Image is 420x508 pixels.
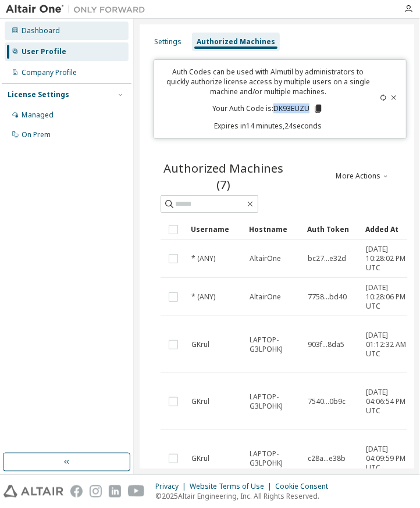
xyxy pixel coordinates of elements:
[8,90,69,99] div: License Settings
[197,37,275,46] div: Authorized Machines
[161,121,375,131] p: Expires in 14 minutes, 24 seconds
[190,482,275,491] div: Website Terms of Use
[366,283,414,311] span: [DATE] 10:28:06 PM UTC
[249,220,298,239] div: Hostname
[22,130,51,139] div: On Prem
[191,254,215,263] span: * (ANY)
[366,245,414,273] span: [DATE] 10:28:02 PM UTC
[191,454,209,463] span: GKrul
[212,103,323,114] p: Your Auth Code is: DK93EUZU
[22,47,66,56] div: User Profile
[22,110,54,120] div: Managed
[3,485,63,498] img: altair_logo.svg
[250,292,281,302] span: AltairOne
[366,388,414,416] span: [DATE] 04:06:54 PM UTC
[366,331,414,359] span: [DATE] 01:12:32 AM UTC
[250,254,281,263] span: AltairOne
[22,68,77,77] div: Company Profile
[308,292,347,302] span: 7758...bd40
[70,485,83,498] img: facebook.svg
[191,397,209,406] span: GKrul
[161,160,286,192] span: Authorized Machines (7)
[308,254,346,263] span: bc27...e32d
[335,171,391,181] button: More Actions
[308,340,344,349] span: 903f...8da5
[308,454,346,463] span: c28a...e38b
[191,340,209,349] span: GKrul
[308,397,346,406] span: 7540...0b9c
[154,37,181,46] div: Settings
[250,449,297,468] span: LAPTOP-G3LPOHKJ
[128,485,145,498] img: youtube.svg
[161,67,375,96] p: Auth Codes can be used with Almutil by administrators to quickly authorize license access by mult...
[275,482,335,491] div: Cookie Consent
[365,220,414,239] div: Added At
[191,220,240,239] div: Username
[191,292,215,302] span: * (ANY)
[250,335,297,354] span: LAPTOP-G3LPOHKJ
[22,26,60,35] div: Dashboard
[155,482,190,491] div: Privacy
[250,392,297,411] span: LAPTOP-G3LPOHKJ
[90,485,102,498] img: instagram.svg
[6,3,151,15] img: Altair One
[307,220,356,239] div: Auth Token
[109,485,121,498] img: linkedin.svg
[366,445,414,473] span: [DATE] 04:09:59 PM UTC
[155,491,335,501] p: © 2025 Altair Engineering, Inc. All Rights Reserved.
